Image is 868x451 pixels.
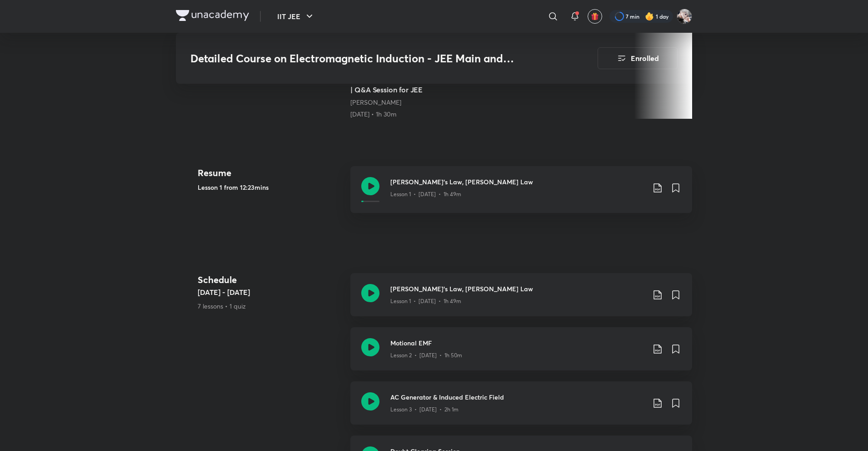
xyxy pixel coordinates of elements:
div: 31st May • 1h 30m [350,110,474,119]
h5: [DATE] - [DATE] [198,287,343,298]
button: Enrolled [598,47,678,69]
h3: [PERSON_NAME]'s Law, [PERSON_NAME] Law [390,284,645,294]
img: Company Logo [176,10,249,21]
h5: Audio call with [PERSON_NAME] Sir | Q&A Session for JEE [350,73,474,95]
p: Lesson 2 • [DATE] • 1h 50m [390,351,462,360]
img: streak [645,12,654,21]
p: 7 lessons • 1 quiz [198,301,343,311]
img: Navin Raj [677,9,692,24]
button: avatar [588,9,602,24]
h4: Schedule [198,273,343,287]
a: Motional EMFLesson 2 • [DATE] • 1h 50m [350,327,692,381]
div: Prateek Jain [350,98,474,107]
h4: Resume [198,166,343,180]
p: Lesson 1 • [DATE] • 1h 49m [390,190,461,198]
h3: [PERSON_NAME]'s Law, [PERSON_NAME] Law [390,177,645,187]
a: Company Logo [176,10,249,23]
a: [PERSON_NAME]'s Law, [PERSON_NAME] LawLesson 1 • [DATE] • 1h 49m [350,273,692,327]
a: [PERSON_NAME] [350,98,401,106]
p: Lesson 3 • [DATE] • 2h 1m [390,405,459,414]
a: [PERSON_NAME]'s Law, [PERSON_NAME] LawLesson 1 • [DATE] • 1h 49m [350,166,692,224]
h5: Lesson 1 from 12:23mins [198,182,343,192]
img: avatar [591,12,599,20]
h3: Motional EMF [390,338,645,348]
button: IIT JEE [272,7,320,25]
h3: AC Generator & Induced Electric Field [390,392,645,402]
a: AC Generator & Induced Electric FieldLesson 3 • [DATE] • 2h 1m [350,381,692,436]
p: Lesson 1 • [DATE] • 1h 49m [390,297,461,305]
h3: Detailed Course on Electromagnetic Induction - JEE Main and Advanced [190,52,546,65]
